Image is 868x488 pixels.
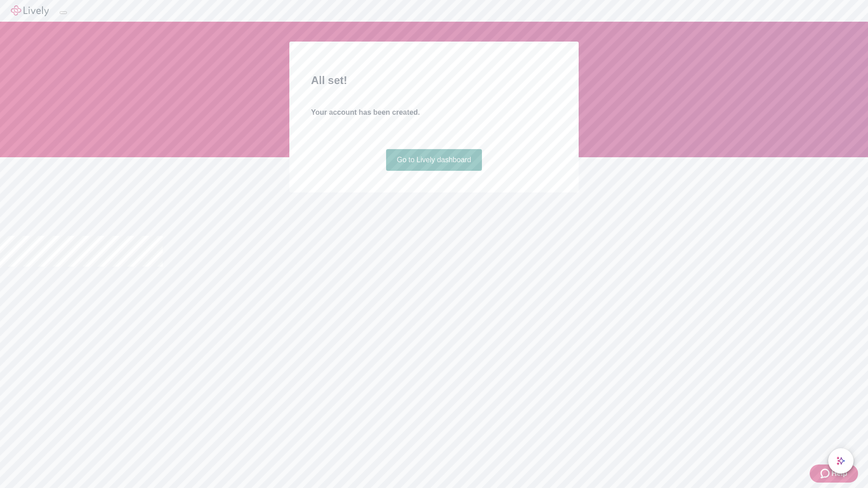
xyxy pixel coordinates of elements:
[311,107,557,118] h4: Your account has been created.
[810,465,858,483] button: Zendesk support iconHelp
[386,149,482,171] a: Go to Lively dashboard
[836,456,845,465] svg: Lively AI Assistant
[831,468,847,479] span: Help
[11,5,49,16] img: Lively
[821,468,831,479] svg: Zendesk support icon
[60,11,67,14] button: Log out
[828,448,854,474] button: chat
[311,72,557,89] h2: All set!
